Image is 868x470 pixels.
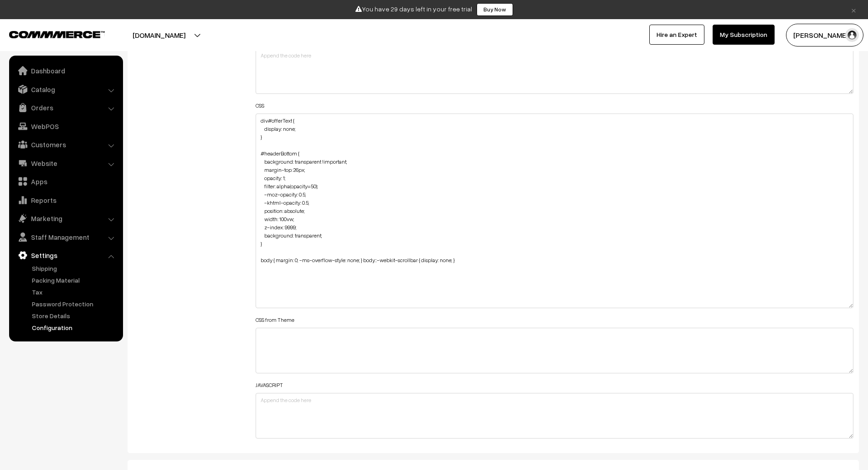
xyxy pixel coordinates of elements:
[11,229,120,245] a: Staff Management
[786,24,863,46] button: [PERSON_NAME]
[30,311,120,320] a: Store Details
[256,102,264,110] label: CSS
[101,24,217,46] button: [DOMAIN_NAME]
[713,25,775,45] a: My Subscription
[11,118,120,134] a: WebPOS
[30,287,120,297] a: Tax
[9,31,105,38] img: COMMMERCE
[256,381,283,389] label: JAVASCRIPT
[30,323,120,332] a: Configuration
[11,81,120,98] a: Catalog
[9,28,89,39] a: COMMMERCE
[256,114,854,308] textarea: div#offerText { display: none; } #headerBottom { background: transparent !important; margin-top: ...
[3,3,865,16] div: You have 29 days left in your free trial
[30,275,120,285] a: Packing Material
[30,263,120,273] a: Shipping
[11,155,120,171] a: Website
[11,173,120,190] a: Apps
[649,25,704,45] a: Hire an Expert
[256,316,294,324] label: CSS from Theme
[11,210,120,227] a: Marketing
[11,136,120,153] a: Customers
[847,4,860,15] a: ×
[11,99,120,116] a: Orders
[11,247,120,263] a: Settings
[477,3,513,16] a: Buy Now
[30,299,120,309] a: Password Protection
[11,192,120,208] a: Reports
[11,62,120,79] a: Dashboard
[845,28,859,42] img: user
